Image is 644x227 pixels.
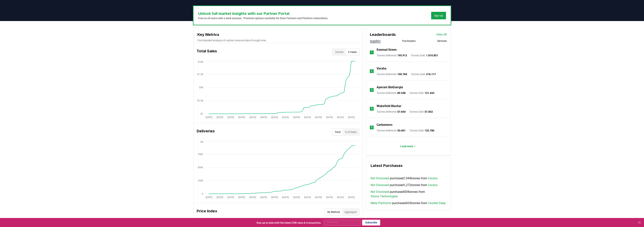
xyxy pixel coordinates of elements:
[326,116,333,119] tspan: [DATE]
[370,32,396,37] h3: Leaderboards
[271,116,278,119] tspan: [DATE]
[397,110,406,113] span: 57.844
[436,32,447,37] a: View All
[371,201,446,205] span: purchased 433 tonnes from
[326,196,333,199] tspan: [DATE]
[348,196,355,199] tspan: [DATE]
[409,91,434,95] p: Tonnes Sold :
[249,116,256,119] tspan: [DATE]
[377,85,403,90] a: Aperam BioEnergia
[333,49,346,55] button: Tonnes
[409,129,434,132] p: Tonnes Sold :
[425,91,434,94] span: 121.433
[315,196,322,199] tspan: [DATE]
[371,125,372,130] p: 5
[304,196,311,199] tspan: [DATE]
[377,129,406,132] p: Tonnes Delivered :
[332,129,343,135] button: Total
[293,196,300,199] tspan: [DATE]
[199,86,203,89] tspan: $5B
[377,66,386,71] a: Varaha
[434,14,443,17] a: Sign Up
[371,176,389,181] a: Not Disclosed
[197,38,359,42] p: Find detailed analysis of carbon removal data through time.
[198,11,328,16] h3: Unlock full market insights with our Partner Portal
[238,116,245,119] tspan: [DATE]
[437,39,447,43] button: Services
[370,39,381,43] button: Suppliers
[377,72,407,76] p: Tonnes Delivered :
[402,39,416,43] button: Purchasers
[428,183,438,187] a: Varaha
[371,88,372,92] p: 3
[377,104,401,108] a: Wakefield Biochar
[371,190,446,199] span: purchased 504 tonnes from
[337,196,344,199] tspan: [DATE]
[197,32,359,37] h3: Key Metrics
[371,50,372,55] p: 1
[377,91,406,95] p: Tonnes Delivered :
[197,73,203,76] tspan: $7.5B
[397,143,419,150] button: Load more
[397,129,406,132] span: 53.601
[346,49,359,55] button: $ Value
[431,12,446,19] button: Sign Up
[260,196,267,199] tspan: [DATE]
[216,196,223,199] tspan: [DATE]
[377,123,392,127] a: Carboneers
[260,116,267,119] tspan: [DATE]
[371,163,446,168] h3: Latest Purchases
[425,129,434,132] span: 132.786
[249,196,256,199] tspan: [DATE]
[238,196,245,199] tspan: [DATE]
[371,69,372,73] p: 2
[397,91,406,94] span: 89.548
[348,116,355,119] tspan: [DATE]
[228,196,234,199] tspan: [DATE]
[411,72,436,76] p: Tonnes Sold :
[206,196,212,199] tspan: [DATE]
[371,194,398,199] a: Sirona Technologies
[293,116,300,119] tspan: [DATE]
[198,61,203,63] tspan: $10B
[400,144,413,148] p: Load more
[304,116,311,119] tspan: [DATE]
[343,129,359,135] button: % of Sales
[428,176,438,181] a: Varaha
[342,209,359,215] button: Aggregate
[197,128,215,136] h3: Deliveries
[282,196,289,199] tspan: [DATE]
[282,116,289,119] tspan: [DATE]
[371,106,372,111] p: 4
[371,183,389,187] a: Not Disclosed
[315,116,322,119] tspan: [DATE]
[271,196,278,199] tspan: [DATE]
[197,48,217,56] h3: Total Sales
[377,110,406,114] p: Tonnes Delivered :
[425,110,433,113] span: 57.852
[202,192,203,195] tspan: 0
[228,116,234,119] tspan: [DATE]
[325,209,342,215] button: By Method
[198,153,203,156] tspan: 750K
[377,48,397,52] a: Exomad Green
[198,16,328,20] p: Free to all users with a work account. Premium options available for Data Partners and Platform S...
[409,110,433,114] p: Tonnes Sold :
[197,99,203,102] tspan: $2.5B
[200,112,203,115] tspan: $0
[198,166,203,169] tspan: 500K
[371,201,391,205] a: Meta Platforms
[371,183,438,187] span: purchased 1,272 tonnes from
[200,141,203,143] tspan: 1M
[377,54,407,57] p: Tonnes Delivered :
[426,54,438,57] span: 1.810.851
[197,208,217,216] h3: Price Index
[426,73,436,76] span: 216.117
[428,201,446,205] a: Vaulted Deep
